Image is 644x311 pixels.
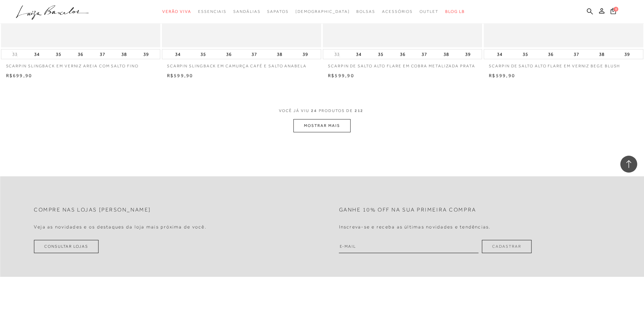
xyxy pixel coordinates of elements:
[463,49,473,59] button: 39
[354,49,363,59] button: 34
[119,49,129,59] button: 38
[382,9,413,14] span: Acessórios
[376,49,385,59] button: 35
[162,59,321,69] a: SCARPIN SLINGBACK EM CAMURÇA CAFÉ E SALTO ANABELA
[98,49,107,59] button: 37
[34,207,151,213] h2: Compre nas lojas [PERSON_NAME]
[339,224,491,230] h4: Inscreva-se e receba as últimas novidades e tendências.
[445,9,465,14] span: BLOG LB
[489,73,515,78] span: R$599,90
[34,240,99,253] a: Consultar Lojas
[482,240,531,253] button: Cadastrar
[495,49,504,59] button: 34
[275,49,284,59] button: 38
[332,51,342,58] button: 33
[339,240,479,253] input: E-mail
[382,5,413,18] a: categoryNavScreenReaderText
[301,49,310,59] button: 39
[442,49,451,59] button: 38
[6,73,32,78] span: R$699,90
[233,9,260,14] span: Sandálias
[224,49,234,59] button: 36
[34,224,207,230] h4: Veja as novidades e os destaques da loja mais próxima de você.
[162,9,191,14] span: Verão Viva
[267,5,288,18] a: categoryNavScreenReaderText
[323,59,482,69] a: SCARPIN DE SALTO ALTO FLARE EM COBRA METALIZADA PRATA
[398,49,407,59] button: 36
[420,5,438,18] a: categoryNavScreenReaderText
[173,49,183,59] button: 34
[572,49,581,59] button: 37
[1,59,160,69] a: SCARPIN SLINGBACK EM VERNIZ AREIA COM SALTO FINO
[597,49,606,59] button: 38
[339,207,476,213] h2: Ganhe 10% off na sua primeira compra
[311,108,317,113] span: 24
[356,9,375,14] span: Bolsas
[356,5,375,18] a: categoryNavScreenReaderText
[521,49,530,59] button: 35
[198,9,226,14] span: Essenciais
[420,9,438,14] span: Outlet
[420,49,429,59] button: 37
[267,9,288,14] span: Sapatos
[295,5,350,18] a: noSubCategoriesText
[76,49,85,59] button: 36
[614,7,618,12] span: 0
[328,73,354,78] span: R$599,90
[10,51,20,58] button: 33
[141,49,151,59] button: 39
[167,73,193,78] span: R$599,90
[622,49,632,59] button: 39
[484,59,643,69] a: SCARPIN DE SALTO ALTO FLARE EM VERNIZ BEGE BLUSH
[32,49,42,59] button: 34
[233,5,260,18] a: categoryNavScreenReaderText
[355,108,364,113] span: 212
[295,9,350,14] span: [DEMOGRAPHIC_DATA]
[293,119,350,132] button: MOSTRAR MAIS
[609,7,618,17] button: 0
[279,108,365,113] span: VOCÊ JÁ VIU PRODUTOS DE
[198,49,208,59] button: 35
[249,49,259,59] button: 37
[54,49,63,59] button: 35
[546,49,555,59] button: 36
[162,5,191,18] a: categoryNavScreenReaderText
[445,5,465,18] a: BLOG LB
[198,5,226,18] a: categoryNavScreenReaderText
